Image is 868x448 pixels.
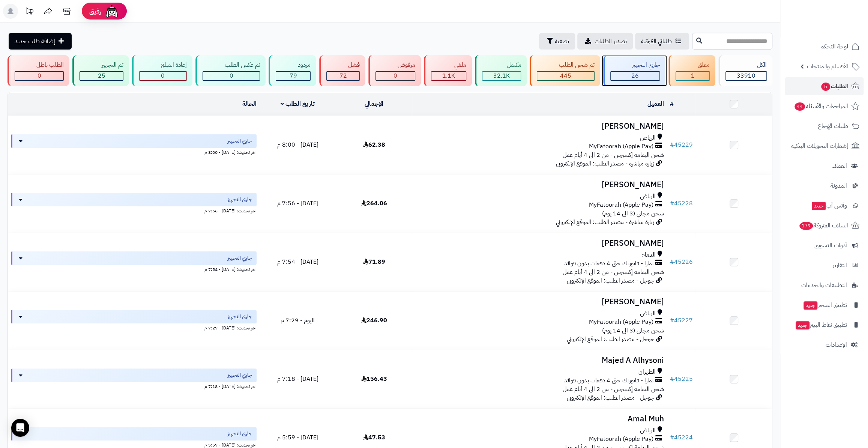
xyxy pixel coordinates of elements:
div: 32144 [482,72,521,80]
span: 33910 [737,71,755,80]
div: ملغي [431,61,466,69]
span: زيارة مباشرة - مصدر الطلب: الموقع الإلكتروني [556,218,654,227]
span: جاري التجهيز [228,430,252,437]
span: الظهران [638,368,655,376]
span: 1.1K [442,71,455,80]
span: 25 [98,71,105,80]
div: 0 [140,72,186,80]
div: 445 [537,72,594,80]
a: #45229 [670,140,692,149]
span: أدوات التسويق [814,240,847,251]
span: جديد [796,321,809,329]
span: # [670,257,674,266]
span: 0 [38,71,41,80]
span: 5 [821,83,830,91]
a: #45225 [670,374,692,383]
div: اخر تحديث: [DATE] - 7:56 م [11,206,257,214]
a: طلبات الإرجاع [785,117,863,135]
div: مكتمل [482,61,521,69]
span: الرياض [640,134,655,142]
span: طلبات الإرجاع [818,121,848,131]
span: 246.90 [361,316,387,325]
div: مرفوض [375,61,415,69]
a: #45227 [670,316,692,325]
span: # [670,316,674,325]
a: #45224 [670,433,692,442]
span: 156.43 [361,374,387,383]
img: logo-2.png [817,20,861,36]
a: تم شحن الطلب 445 [528,55,601,86]
a: الطلب باطل 0 [6,55,71,86]
div: مردود [276,61,310,69]
span: الرياض [640,426,655,435]
a: تم عكس الطلب 0 [194,55,267,86]
span: MyFatoorah (Apple Pay) [589,201,653,209]
span: جاري التجهيز [228,254,252,262]
span: الدمام [641,251,655,259]
span: جديد [812,202,826,210]
span: العملاء [832,161,847,171]
div: 0 [15,72,63,80]
div: الطلب باطل [15,61,64,69]
div: 26 [611,72,659,80]
span: شحن اليمامة إكسبرس - من 2 الى 4 أيام عمل [562,268,664,277]
div: 79 [276,72,310,80]
span: إضافة طلب جديد [15,37,55,46]
a: العملاء [785,157,863,175]
span: MyFatoorah (Apple Pay) [589,142,653,151]
span: 62.38 [363,140,385,149]
a: الحالة [242,99,257,108]
a: الإجمالي [365,99,383,108]
a: العميل [647,99,664,108]
a: تاريخ الطلب [281,99,315,108]
span: الرياض [640,309,655,318]
span: 44 [794,102,805,111]
span: زيارة مباشرة - مصدر الطلب: الموقع الإلكتروني [556,159,654,168]
span: # [670,433,674,442]
span: [DATE] - 7:54 م [277,257,318,266]
span: التقارير [833,260,847,271]
span: [DATE] - 7:56 م [277,199,318,208]
div: Open Intercom Messenger [11,419,29,437]
div: 72 [327,72,359,80]
span: شحن مجاني (3 الى 14 يوم) [602,326,664,335]
span: MyFatoorah (Apple Pay) [589,318,653,326]
span: وآتس آب [811,200,847,211]
h3: [PERSON_NAME] [415,239,664,248]
span: جاري التجهيز [228,313,252,320]
a: إضافة طلب جديد [9,33,72,50]
div: إعادة المبلغ [139,61,187,69]
span: جاري التجهيز [228,137,252,145]
a: تحديثات المنصة [20,4,39,21]
a: مكتمل 32.1K [473,55,528,86]
h3: [PERSON_NAME] [415,180,664,189]
span: 72 [339,71,347,80]
div: 0 [203,72,260,80]
a: التقارير [785,256,863,274]
span: الرياض [640,192,655,201]
span: 0 [230,71,233,80]
span: طلباتي المُوكلة [641,37,672,46]
span: الإعدادات [826,340,847,350]
span: 264.06 [361,199,387,208]
a: الإعدادات [785,336,863,354]
span: 47.53 [363,433,385,442]
a: إشعارات التحويلات البنكية [785,137,863,155]
span: [DATE] - 8:00 م [277,140,318,149]
div: معلق [676,61,709,69]
span: رفيق [89,7,101,16]
a: #45228 [670,199,692,208]
span: MyFatoorah (Apple Pay) [589,435,653,443]
a: أدوات التسويق [785,236,863,254]
span: 179 [799,222,813,230]
a: التطبيقات والخدمات [785,276,863,294]
span: جديد [803,301,817,310]
h3: Majed A Alhysoni [415,356,664,365]
a: تطبيق المتجرجديد [785,296,863,314]
div: جاري التجهيز [610,61,660,69]
span: 1 [691,71,694,80]
div: 0 [376,72,414,80]
a: طلباتي المُوكلة [635,33,689,50]
span: إشعارات التحويلات البنكية [791,141,848,151]
span: 79 [290,71,297,80]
